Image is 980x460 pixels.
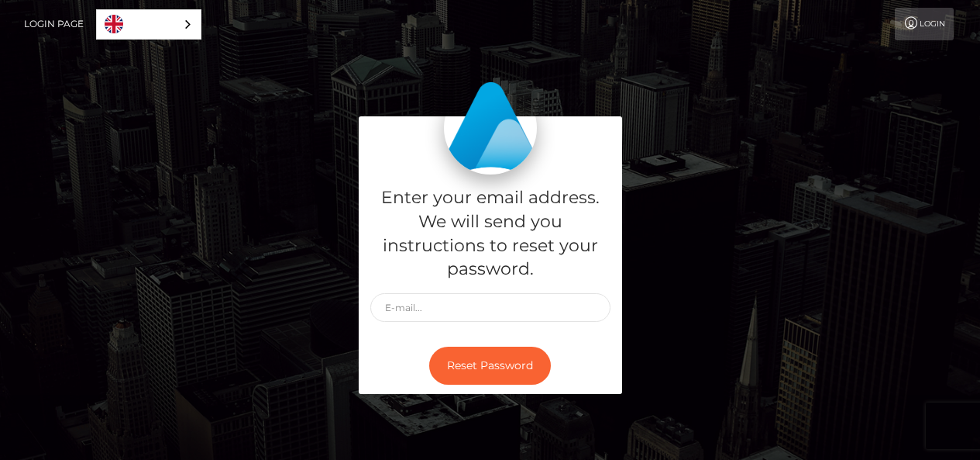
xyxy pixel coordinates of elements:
aside: Language selected: English [96,9,201,40]
img: MassPay Login [444,81,537,175]
button: Reset Password [429,347,551,385]
a: English [97,10,201,39]
h5: Enter your email address. We will send you instructions to reset your password. [370,186,610,282]
input: E-mail... [370,293,610,322]
a: Login [895,8,954,40]
div: Language [96,9,201,40]
a: Login Page [24,8,84,40]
